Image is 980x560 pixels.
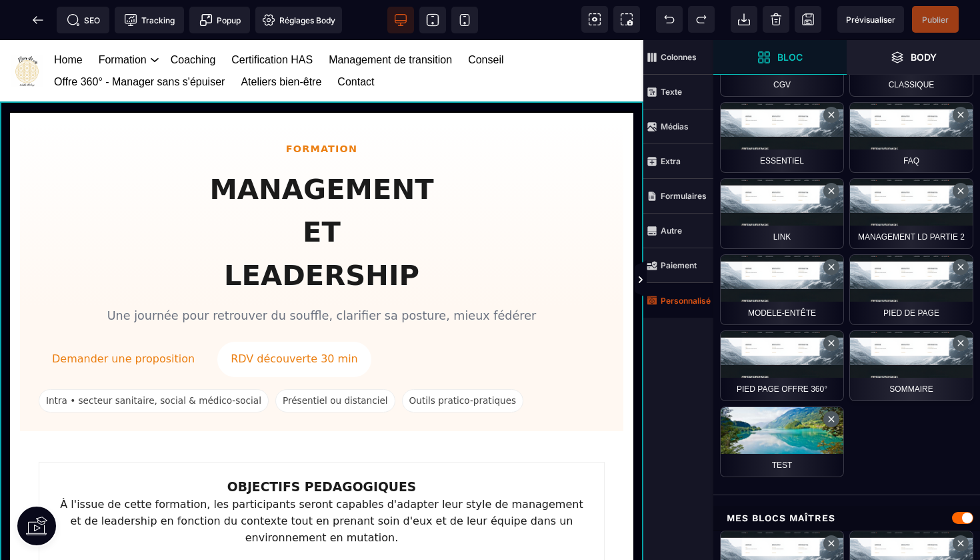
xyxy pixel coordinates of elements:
div: PIED DE PAGE [849,254,973,325]
span: Ouvrir les blocs [713,40,847,75]
a: Contact [337,31,374,53]
span: Prévisualiser [846,15,895,25]
span: Paiement [643,248,713,283]
span: Ouvrir les calques [847,40,980,75]
span: Code de suivi [115,7,184,33]
div: Mes blocs maîtres [713,506,980,531]
span: Outils pratico-pratiques [402,349,524,372]
span: Colonnes [643,40,713,75]
span: Défaire [656,6,683,33]
strong: Body [911,52,937,62]
span: Voir tablette [419,7,446,33]
div: MANAGEMENT LD PARTIE 2 [849,178,973,249]
span: Métadata SEO [57,7,109,33]
span: Autre [643,214,713,248]
span: Réglages Body [262,13,335,27]
span: Voir bureau [387,7,414,33]
a: Management de transition [329,9,452,31]
strong: Médias [661,121,689,131]
div: PIED PAGE OFFRE 360° [720,330,844,401]
h1: MANAGEMENT ET LEADERSHIP [39,128,605,257]
strong: Bloc [777,52,803,62]
div: link [720,178,844,249]
span: Présentiel ou distanciel [275,349,395,372]
span: Retour [25,7,51,33]
a: Conseil [468,9,503,31]
h3: OBJECTIFS PEDAGOGIQUES [54,437,589,457]
div: Sommaire [849,330,973,401]
div: Test [720,406,844,477]
span: Tracking [124,13,175,27]
a: Coaching [171,9,216,31]
strong: Texte [661,87,682,97]
span: Favicon [255,7,342,33]
span: Voir les composants [581,6,608,33]
span: SEO [67,13,100,27]
span: Enregistrer [795,6,821,33]
a: Formation [99,9,147,31]
div: faq [849,102,973,173]
span: Aperçu [837,6,904,33]
strong: Formulaires [661,191,707,201]
p: À l'issue de cette formation, les participants seront capables d'adapter leur style de management... [54,457,589,506]
div: Essentiel [720,102,844,173]
span: Personnalisé [643,283,713,318]
a: Home [54,9,83,31]
span: Afficher les vues [713,260,727,300]
a: RDV découverte 30 min [217,302,371,337]
span: Voir mobile [451,7,478,33]
a: Certification HAS [231,9,313,31]
span: Popup [199,13,241,27]
span: Capture d'écran [613,6,640,33]
span: Rétablir [688,6,715,33]
span: Intra • secteur sanitaire, social & médico-social [39,349,269,372]
a: Ateliers bien-être [241,31,321,53]
strong: Personnalisé [661,296,711,306]
p: Une journée pour retrouver du souffle, clarifier sa posture, mieux fédérer [39,269,605,283]
span: Texte [643,75,713,109]
span: Nettoyage [763,6,789,33]
span: Formulaires [643,179,713,214]
div: FORMATION [39,101,605,116]
a: Demander une proposition [39,302,208,337]
span: Créer une alerte modale [189,7,250,33]
span: Publier [922,15,949,25]
strong: Paiement [661,260,697,270]
img: https://sasu-fleur-de-vie.metaforma.io/home [11,15,43,47]
span: Importer [731,6,757,33]
strong: Autre [661,226,682,236]
div: modele-entête [720,254,844,325]
span: Extra [643,144,713,179]
span: Médias [643,109,713,144]
strong: Colonnes [661,52,697,62]
span: Enregistrer le contenu [912,6,959,33]
a: Offre 360° - Manager sans s'épuiser [54,31,225,53]
strong: Extra [661,156,681,166]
